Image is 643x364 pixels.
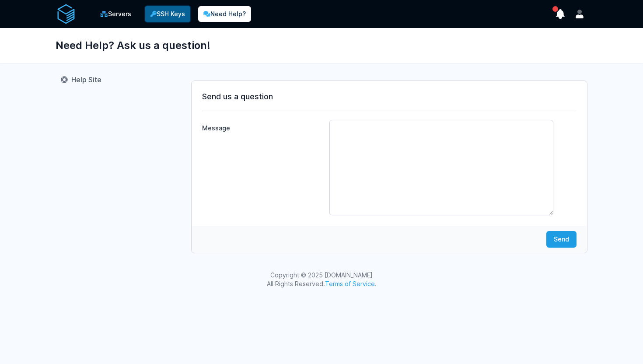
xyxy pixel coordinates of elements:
h3: Send us a question [202,91,577,102]
label: Message [202,120,322,133]
a: SSH Keys [144,5,191,23]
button: User menu [572,6,587,22]
button: show notifications [552,6,568,22]
a: Need Help? [198,6,251,22]
span: Help Site [71,75,101,84]
a: Servers [94,5,137,23]
span: has unread notifications [552,6,558,12]
img: serverAuth logo [56,3,77,24]
a: Terms of Service [325,280,375,287]
h1: Need Help? Ask us a question! [56,35,210,56]
button: Send [546,231,577,248]
a: Help Site [56,72,181,87]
